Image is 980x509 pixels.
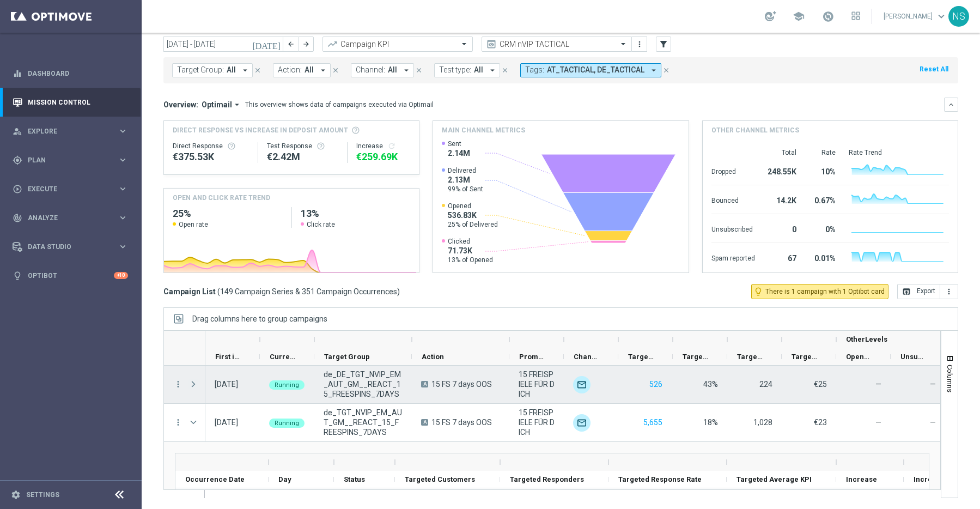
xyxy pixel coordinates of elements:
span: Clicked [448,237,493,246]
button: more_vert [634,38,645,51]
span: Targeted Response Rate [683,353,709,361]
span: €25 [814,380,827,389]
div: 0 [768,220,796,237]
i: filter_alt [659,39,668,49]
span: 99% of Sent [448,185,483,193]
span: Target Group: [177,65,224,75]
div: Optibot [13,261,128,290]
i: person_search [13,126,22,136]
span: Channel [574,353,600,361]
span: Explore [28,128,118,135]
button: keyboard_arrow_down [944,98,958,112]
button: Test type: All arrow_drop_down [434,63,500,77]
button: Reset All [918,63,949,75]
span: Open rate [179,220,208,229]
i: more_vert [635,40,644,49]
div: Total [768,148,796,157]
span: — [930,418,936,427]
div: Execute [13,184,118,194]
button: gps_fixed Plan keyboard_arrow_right [12,156,129,165]
span: Targeted Response Rate [618,475,702,483]
div: 67 [768,249,796,266]
div: Data Studio keyboard_arrow_right [12,243,129,251]
span: Direct Response VS Increase In Deposit Amount [173,125,348,135]
span: Opened [846,353,872,361]
img: Optimail [573,376,591,393]
i: keyboard_arrow_right [118,213,128,223]
ng-select: Campaign KPI [322,37,473,52]
button: Tags: AT_TACTICAL, DE_TACTICAL arrow_drop_down [520,63,661,77]
a: Dashboard [28,59,128,88]
i: arrow_forward [302,40,310,48]
div: 248.55K [768,162,796,179]
button: close [661,64,671,76]
div: 0.01% [809,249,836,266]
span: — [875,418,881,427]
a: Optibot [28,261,114,290]
i: keyboard_arrow_right [118,241,128,252]
button: lightbulb Optibot +10 [12,271,129,280]
button: close [414,64,424,76]
i: equalizer [13,69,22,78]
span: — [930,380,936,389]
button: arrow_forward [299,37,314,52]
multiple-options-button: Export to CSV [897,287,958,295]
button: Target Group: All arrow_drop_down [172,63,253,77]
span: Current Status [270,353,296,361]
button: arrow_back [283,37,299,52]
span: Promotions [519,353,545,361]
button: more_vert [173,417,183,427]
span: 15 FREISPIELE FÜR DICH [519,369,555,399]
div: €375,534 [173,150,249,163]
div: Direct Response [173,142,249,150]
button: [DATE] [251,37,283,53]
i: arrow_drop_down [488,65,497,75]
span: Action [422,353,444,361]
i: close [415,66,423,74]
button: Optimail arrow_drop_down [198,100,245,110]
div: Unsubscribed [711,220,755,237]
button: close [331,64,340,76]
button: track_changes Analyze keyboard_arrow_right [12,214,129,222]
i: close [662,66,670,74]
span: Test type: [439,65,471,75]
div: This overview shows data of campaigns executed via Optimail [245,100,434,110]
span: Target Group [324,353,370,361]
span: All [388,65,397,75]
span: 13% of Opened [448,256,493,264]
span: — [875,380,881,389]
span: 1,028 [753,418,772,427]
colored-tag: Running [269,417,305,428]
span: Targeted Average KPI [736,475,812,483]
div: Bounced [711,191,755,208]
input: Select date range [163,37,283,52]
button: close [500,64,510,76]
button: 5,655 [642,416,664,429]
h4: Other channel metrics [711,125,799,135]
span: All [305,65,314,75]
div: Spam reported [711,249,755,266]
span: Drag columns here to group campaigns [192,314,327,323]
span: All [474,65,483,75]
i: arrow_drop_down [232,100,242,110]
span: 18% [703,418,718,427]
h4: OPEN AND CLICK RATE TREND [173,193,270,203]
button: close [253,64,263,76]
div: Dashboard [13,59,128,88]
div: Rate Trend [849,148,949,157]
span: 2.14M [448,148,470,158]
div: Mission Control [13,88,128,117]
i: trending_up [327,39,338,50]
i: keyboard_arrow_down [947,101,955,108]
span: 536.83K [448,210,498,220]
span: keyboard_arrow_down [935,10,947,22]
span: Analyze [28,215,118,221]
h2: 13% [301,207,411,220]
i: lightbulb_outline [753,287,763,296]
div: Analyze [13,213,118,223]
span: Targeted Customers [405,475,475,483]
span: Occurrence Date [185,475,245,483]
span: Columns [946,365,954,392]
